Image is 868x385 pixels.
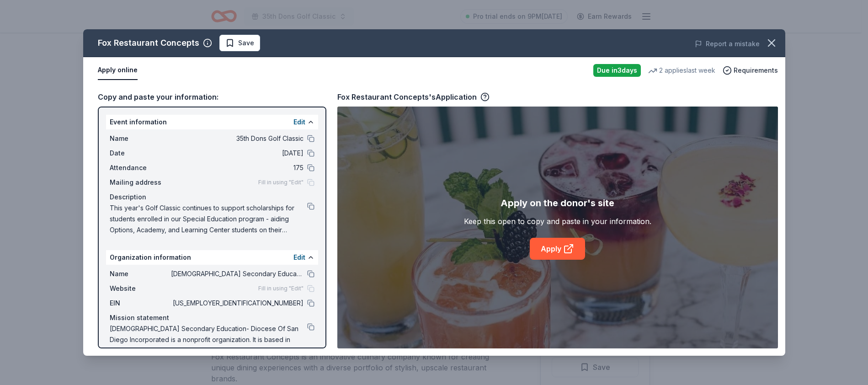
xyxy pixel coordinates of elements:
button: Requirements [723,65,778,76]
span: [DEMOGRAPHIC_DATA] Secondary Education- Diocese Of San Diego Incorporated is a nonprofit organiza... [110,323,307,356]
span: 175 [171,162,304,173]
button: Report a mistake [695,38,760,49]
span: [DATE] [171,148,304,159]
span: 35th Dons Golf Classic [171,133,304,144]
button: Apply online [98,61,138,80]
div: Mission statement [110,312,314,323]
button: Save [219,35,260,51]
span: Attendance [110,162,171,173]
div: Fox Restaurant Concepts [98,36,199,50]
button: Edit [293,252,305,263]
div: Event information [106,115,318,129]
span: EIN [110,298,171,309]
span: This year's Golf Classic continues to support scholarships for students enrolled in our Special E... [110,203,307,235]
span: Mailing address [110,177,171,188]
span: Fill in using "Edit" [258,179,304,186]
div: Copy and paste your information: [98,91,326,103]
a: Apply [530,238,585,260]
span: Name [110,268,171,279]
span: Name [110,133,171,144]
span: [US_EMPLOYER_IDENTIFICATION_NUMBER] [171,298,304,309]
span: Website [110,283,171,294]
span: [DEMOGRAPHIC_DATA] Secondary Education- [GEOGRAPHIC_DATA] Incorporated [171,268,304,279]
button: Edit [293,117,305,128]
div: 2 applies last week [648,65,715,76]
div: Due in 3 days [593,64,641,77]
span: Fill in using "Edit" [258,285,304,292]
div: Fox Restaurant Concepts's Application [337,91,490,103]
span: Date [110,148,171,159]
div: Apply on the donor's site [501,196,614,210]
div: Description [110,192,314,203]
span: Save [238,37,254,48]
div: Organization information [106,250,318,265]
span: Requirements [734,65,778,76]
div: Keep this open to copy and paste in your information. [464,216,651,227]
